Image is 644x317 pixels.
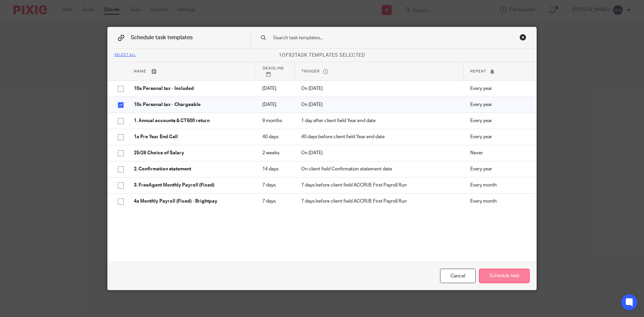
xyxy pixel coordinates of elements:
[262,117,288,124] p: 9 months
[520,34,526,41] div: Close this dialog window
[134,166,249,172] p: 2. Confirmation statement
[301,166,457,172] p: On client field Confirmation statement date
[301,198,457,205] p: 7 days before client field ACCRUE First Payroll Run
[262,85,288,92] p: [DATE]
[262,134,288,140] p: 40 days
[134,117,249,124] p: 1. Annual accounts & CT600 return
[470,182,526,189] p: Every month
[470,117,526,124] p: Every year
[470,198,526,205] p: Every month
[134,150,249,156] p: 25/26 Choice of Salary
[134,85,249,92] p: 10a Personal tax - Included
[262,182,288,189] p: 7 days
[262,101,288,108] p: [DATE]
[301,134,457,140] p: 40 days before client field Year end date
[470,85,526,92] p: Every year
[279,53,282,58] span: 1
[134,101,249,108] p: 10c Personal tax - Chargeable
[289,53,295,58] span: 92
[301,150,457,156] p: On [DATE]
[114,53,136,57] div: Select all
[263,65,288,77] p: Deadline
[134,198,249,205] p: 4a Monthly Payroll (Fixed) - Brightpay
[108,52,536,59] p: of task templates selected
[302,68,457,74] p: Trigger
[262,150,288,156] p: 2 weeks
[470,101,526,108] p: Every year
[134,182,249,189] p: 3. FreeAgent Monthly Payroll (Fixed)
[134,69,146,73] span: Name
[134,134,249,140] p: 1a Pre Year End Call
[479,269,530,283] button: Schedule task
[131,35,193,40] span: Schedule task templates
[262,166,288,172] p: 14 days
[301,182,457,189] p: 7 days before client field ACCRUE First Payroll Run
[470,68,526,74] p: Repeat
[470,134,526,140] p: Every year
[440,269,476,283] div: Cancel
[301,101,457,108] p: On [DATE]
[301,85,457,92] p: On [DATE]
[470,166,526,172] p: Every year
[272,34,493,42] input: Search task templates...
[262,198,288,205] p: 7 days
[301,117,457,124] p: 1 day after client field Year end date
[470,150,526,156] p: Never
